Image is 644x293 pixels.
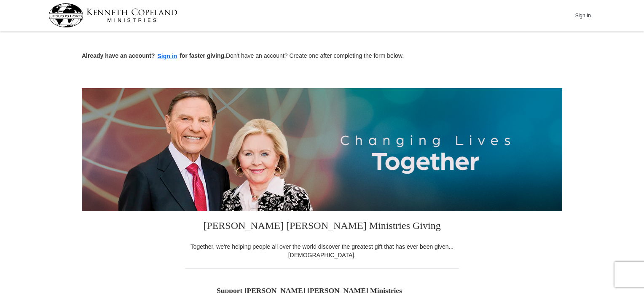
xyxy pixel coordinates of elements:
[82,52,226,59] strong: Already have an account? for faster giving.
[48,3,177,27] img: kcm-header-logo.svg
[185,211,459,242] h3: [PERSON_NAME] [PERSON_NAME] Ministries Giving
[82,51,562,61] p: Don't have an account? Create one after completing the form below.
[185,242,459,259] div: Together, we're helping people all over the world discover the greatest gift that has ever been g...
[570,9,596,22] button: Sign In
[155,51,180,61] button: Sign in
